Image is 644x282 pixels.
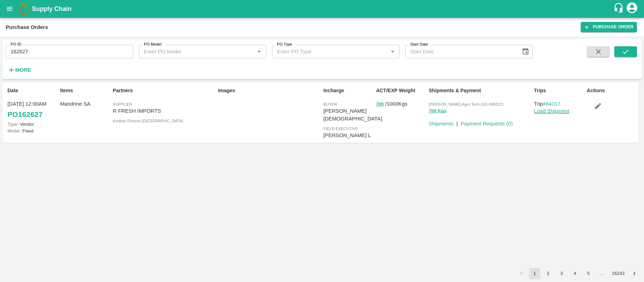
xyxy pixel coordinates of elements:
[556,268,567,279] button: Go to page 3
[7,128,21,134] span: Model:
[581,22,637,32] a: Purchase Order
[255,47,264,56] button: Open
[376,100,426,108] p: / 1000 Kgs
[11,42,21,47] label: PO ID
[274,47,377,56] input: Enter PO Type
[543,101,561,107] a: #84317
[515,268,641,279] nav: pagination navigation
[429,121,453,127] a: Shipments
[388,47,397,56] button: Open
[7,100,57,108] p: [DATE] 12:00AM
[323,127,358,131] span: field executive
[60,100,110,108] p: Mandrine SA
[429,102,503,106] span: [PERSON_NAME] Agro Tech (SO-599322)
[6,64,33,76] button: More
[460,121,513,127] a: Payment Requests (0)
[405,45,516,58] input: Start Date
[376,100,384,108] button: 700
[18,2,32,16] img: logo
[7,122,18,127] span: Type:
[519,45,532,58] button: Choose date
[113,107,215,115] p: R FRESH IMPORTS
[141,47,244,56] input: Enter PO Model
[596,270,608,277] div: …
[583,268,594,279] button: Go to page 5
[32,5,71,12] b: Supply Chain
[113,87,215,94] p: Partners
[7,128,57,134] p: Fixed
[626,1,638,16] div: account of current user
[453,117,458,128] div: |
[144,42,162,47] label: PO Model
[323,107,382,123] p: [PERSON_NAME][DEMOGRAPHIC_DATA]
[323,131,373,139] p: [PERSON_NAME] L
[529,268,540,279] button: page 1
[1,1,18,17] button: open drawer
[629,268,640,279] button: Go to next page
[569,268,581,279] button: Go to page 4
[610,268,627,279] button: Go to page 16243
[323,102,337,106] span: buyer
[429,107,446,115] button: 700 Kgs
[587,87,637,94] p: Actions
[7,108,42,121] a: PO162627
[543,268,554,279] button: Go to page 2
[534,100,584,108] p: Trip
[218,87,321,94] p: Images
[32,4,613,14] a: Supply Chain
[410,42,428,47] label: Start Date
[277,42,292,47] label: PO Type
[429,87,531,94] p: Shipments & Payment
[7,87,57,94] p: Date
[6,23,48,32] div: Purchase Orders
[376,87,426,94] p: ACT/EXP Weight
[534,108,569,114] a: Load Shipment
[613,2,626,15] div: customer-support
[6,45,133,58] input: Enter PO ID
[534,87,584,94] p: Trips
[113,102,132,106] span: Supplier
[7,121,57,128] p: Vendor
[15,67,31,73] strong: More
[60,87,110,94] p: Items
[113,119,183,123] span: Konkan Division , [GEOGRAPHIC_DATA]
[323,87,373,94] p: Incharge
